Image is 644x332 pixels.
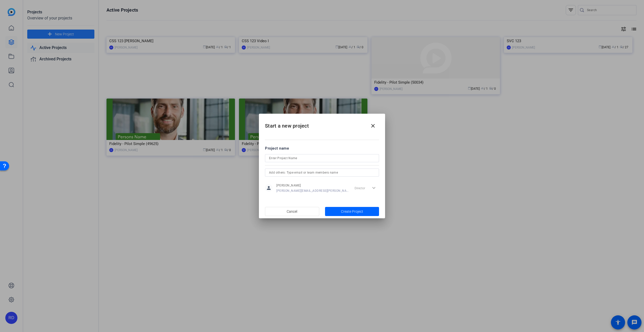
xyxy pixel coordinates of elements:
mat-icon: close [370,123,376,129]
span: [PERSON_NAME][EMAIL_ADDRESS][PERSON_NAME][DOMAIN_NAME] [276,189,349,193]
span: Cancel [287,207,297,216]
span: Create Project [341,209,363,214]
mat-icon: person [265,184,273,192]
input: Enter Project Name [269,155,375,161]
h2: Start a new project [259,114,385,134]
button: Cancel [265,207,319,216]
div: Project name [265,146,379,151]
input: Add others: Type email or team members name [269,170,375,176]
span: [PERSON_NAME] [276,183,349,187]
button: Create Project [325,207,379,216]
